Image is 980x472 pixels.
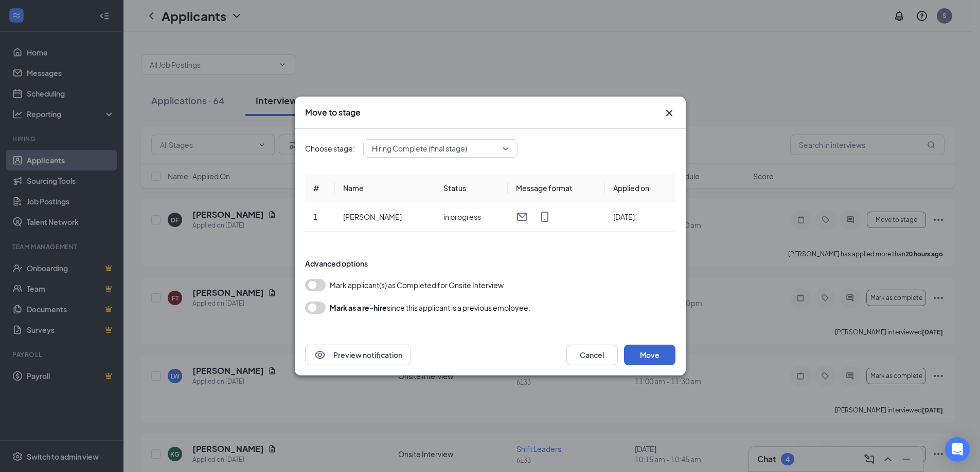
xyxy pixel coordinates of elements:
div: Open Intercom Messenger [945,437,970,462]
th: Name [335,174,435,202]
button: EyePreview notification [305,345,411,365]
span: 1 [313,212,317,221]
span: Mark applicant(s) as Completed for Onsite Interview [330,279,504,291]
button: Close [663,107,675,119]
svg: Email [516,211,528,223]
td: [PERSON_NAME] [335,202,435,232]
button: Cancel [566,345,618,365]
th: Message format [508,174,605,202]
svg: Eye [314,349,326,361]
svg: Cross [663,107,675,119]
span: Hiring Complete (final stage) [372,141,467,156]
svg: MobileSms [539,211,551,223]
div: since this applicant is a previous employee. [330,301,530,314]
th: # [305,174,335,202]
div: Advanced options [305,258,675,269]
b: Mark as a re-hire [330,303,387,312]
th: Applied on [605,174,675,202]
th: Status [435,174,507,202]
td: [DATE] [605,202,675,232]
span: Choose stage: [305,143,355,154]
h3: Move to stage [305,107,361,118]
button: Move [624,345,675,365]
td: in progress [435,202,507,232]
